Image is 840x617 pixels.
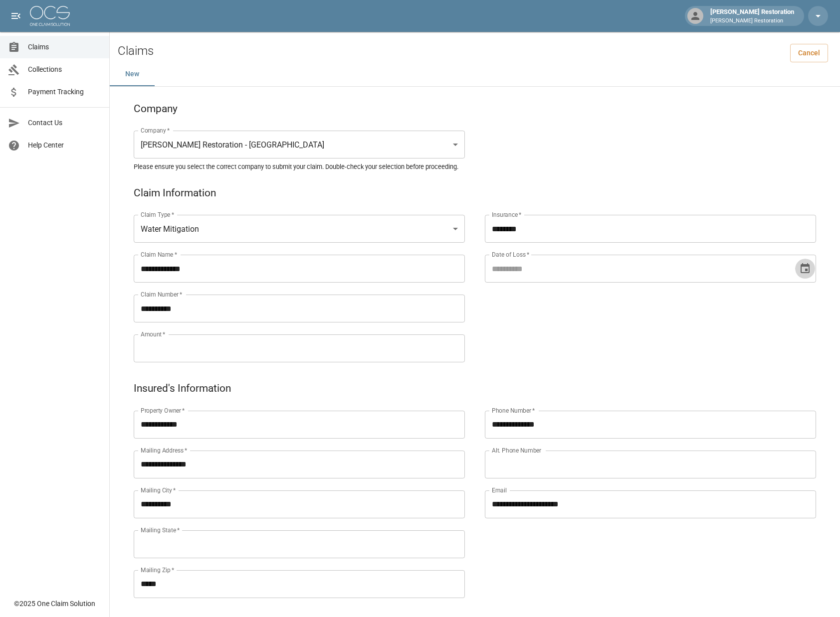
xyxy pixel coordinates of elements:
label: Claim Type [141,210,174,219]
img: ocs-logo-white-transparent.png [30,6,70,26]
span: Payment Tracking [28,87,101,97]
h2: Claims [118,44,154,58]
div: dynamic tabs [110,62,840,86]
label: Mailing Address [141,446,187,455]
label: Mailing City [141,486,176,494]
button: open drawer [6,6,26,26]
label: Claim Name [141,250,177,259]
label: Mailing State [141,526,180,534]
div: Water Mitigation [134,215,465,243]
label: Company [141,126,170,135]
label: Property Owner [141,406,185,415]
p: [PERSON_NAME] Restoration [710,17,794,25]
label: Insurance [492,210,521,219]
label: Date of Loss [492,250,529,259]
a: Cancel [790,44,828,62]
button: Choose date [795,259,815,279]
label: Claim Number [141,290,182,299]
div: [PERSON_NAME] Restoration [706,7,798,25]
span: Collections [28,64,101,75]
label: Alt. Phone Number [492,446,541,455]
div: [PERSON_NAME] Restoration - [GEOGRAPHIC_DATA] [134,131,465,158]
label: Phone Number [492,406,535,415]
label: Email [492,486,507,494]
span: Claims [28,42,101,52]
div: © 2025 One Claim Solution [14,599,95,609]
label: Mailing Zip [141,566,175,574]
button: New [110,62,155,86]
label: Amount [141,330,166,338]
span: Contact Us [28,118,101,128]
span: Help Center [28,140,101,151]
h5: Please ensure you select the correct company to submit your claim. Double-check your selection be... [134,162,816,171]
